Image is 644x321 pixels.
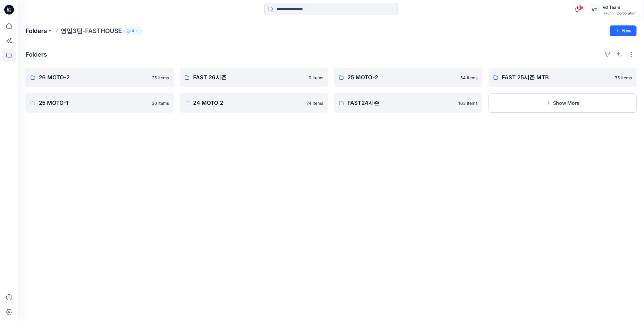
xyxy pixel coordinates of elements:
[152,100,169,106] p: 50 items
[132,28,134,34] p: 9
[488,68,637,87] a: FAST 25시즌 MTB35 items
[25,27,47,35] a: Folders
[347,73,457,82] p: 25 MOTO-2
[307,100,323,106] p: 74 items
[610,25,637,36] button: New
[193,99,303,107] p: 24 MOTO 2
[180,93,328,113] a: 24 MOTO 274 items
[460,74,478,81] p: 54 items
[39,99,148,107] p: 25 MOTO-1
[309,74,323,81] p: 0 items
[589,4,600,15] div: VT
[602,4,636,11] div: Vd Team
[193,73,305,82] p: FAST 26시즌
[488,93,637,113] button: Show More
[334,68,482,87] a: 25 MOTO-254 items
[180,68,328,87] a: FAST 26시즌0 items
[124,27,142,35] button: 9
[602,11,636,15] div: Hyunjin Corporation
[39,73,148,82] p: 26 MOTO-2
[334,93,482,113] a: FAST24시즌163 items
[458,100,478,106] p: 163 items
[577,5,583,10] span: 84
[25,93,174,113] a: 25 MOTO-150 items
[152,74,169,81] p: 25 items
[615,74,632,81] p: 35 items
[25,51,47,58] h4: Folders
[502,73,611,82] p: FAST 25시즌 MTB
[25,68,174,87] a: 26 MOTO-225 items
[60,27,122,35] p: 영업3팀-FASTHOUSE
[347,99,454,107] p: FAST24시즌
